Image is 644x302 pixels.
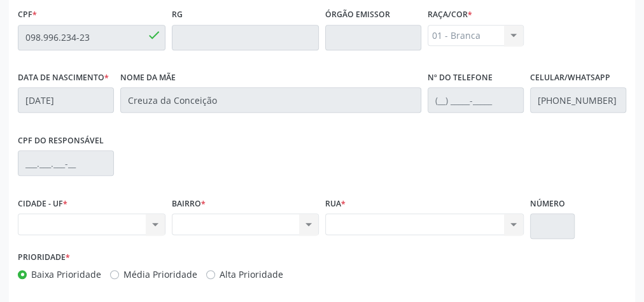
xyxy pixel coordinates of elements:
input: (__) _____-_____ [530,87,626,113]
label: Rua [325,194,346,213]
input: (__) _____-_____ [428,87,524,113]
label: Número [530,194,565,213]
label: Média Prioridade [123,268,197,281]
label: Raça/cor [428,5,472,25]
label: RG [172,5,183,25]
label: Alta Prioridade [220,268,283,281]
label: Baixa Prioridade [31,268,101,281]
label: Celular/WhatsApp [530,68,610,88]
label: BAIRRO [172,194,206,213]
label: Órgão emissor [325,5,390,25]
label: Nº do Telefone [428,68,493,88]
label: CIDADE - UF [18,194,67,213]
label: CPF [18,5,37,25]
label: Nome da mãe [120,68,176,88]
label: Data de nascimento [18,68,109,88]
span: done [147,28,161,42]
input: ___.___.___-__ [18,150,114,176]
label: CPF do responsável [18,131,104,150]
input: __/__/____ [18,87,114,113]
